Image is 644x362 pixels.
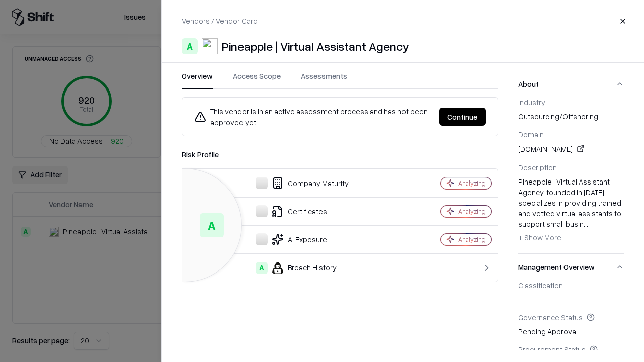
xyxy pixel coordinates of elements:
button: Access Scope [233,71,281,89]
div: Pending Approval [518,313,624,337]
div: Pineapple | Virtual Assistant Agency [222,38,409,54]
button: Management Overview [518,254,624,281]
button: Continue [439,108,486,126]
div: A [256,262,268,274]
div: Industry [518,98,624,107]
div: Breach History [190,262,406,274]
div: Risk Profile [182,148,498,160]
div: Procurement Status [518,345,624,354]
div: This vendor is in an active assessment process and has not been approved yet. [194,106,431,128]
div: About [518,98,624,253]
div: A [182,38,198,54]
img: Pineapple | Virtual Assistant Agency [202,38,218,54]
div: Pineapple | Virtual Assistant Agency, founded in [DATE], specializes in providing trained and vet... [518,176,624,246]
button: Assessments [301,71,347,89]
span: outsourcing/offshoring [518,111,624,122]
div: Analyzing [458,179,486,188]
div: [DOMAIN_NAME] [518,143,624,155]
button: Overview [182,71,213,89]
div: A [200,213,224,237]
div: Classification [518,281,624,290]
div: Governance Status [518,313,624,322]
p: Vendors / Vendor Card [182,16,258,26]
div: Company Maturity [190,177,406,189]
div: Analyzing [458,235,486,244]
div: Certificates [190,205,406,217]
div: AI Exposure [190,233,406,245]
button: + Show More [518,229,561,245]
span: + Show More [518,233,561,242]
button: About [518,71,624,98]
div: Description [518,163,624,172]
div: Domain [518,130,624,139]
div: Analyzing [458,207,486,216]
div: - [518,281,624,305]
span: ... [584,219,588,228]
